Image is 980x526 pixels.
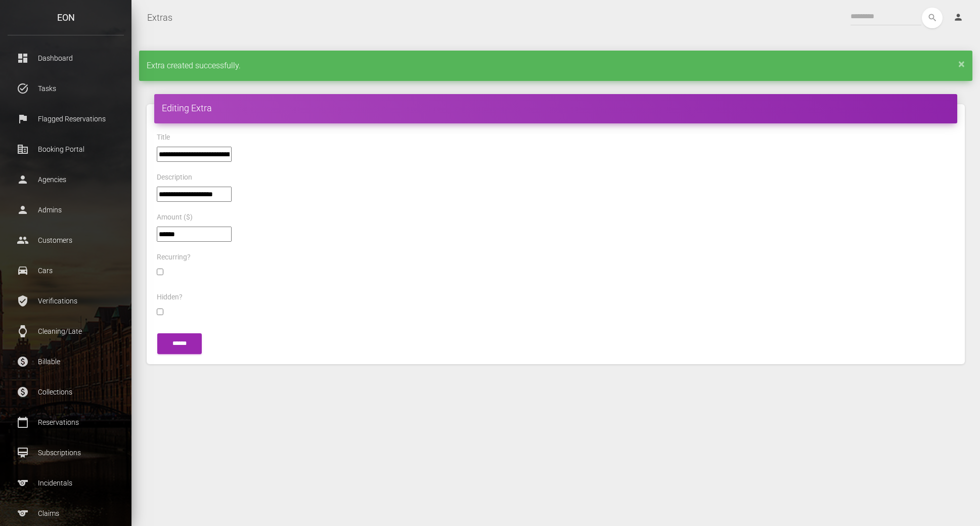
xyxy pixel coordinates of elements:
a: corporate_fare Booking Portal [8,137,124,162]
a: paid Billable [8,349,124,374]
p: Cars [15,263,116,278]
label: Title [157,133,170,143]
p: Dashboard [15,51,116,66]
label: Description [157,172,192,183]
a: dashboard Dashboard [8,46,124,71]
p: Cleaning/Late [15,324,116,339]
a: person Agencies [8,167,124,192]
p: Subscriptions [15,445,116,460]
i: person [953,12,963,22]
a: card_membership Subscriptions [8,440,124,465]
p: Booking Portal [15,142,116,157]
h4: Editing Extra [162,102,950,114]
a: watch Cleaning/Late [8,319,124,344]
a: verified_user Verifications [8,288,124,314]
a: task_alt Tasks [8,76,124,101]
p: Claims [15,506,116,521]
p: Verifications [15,293,116,309]
p: Admins [15,202,116,217]
a: sports Incidentals [8,470,124,496]
p: Collections [15,384,116,400]
a: sports Claims [8,501,124,526]
a: Extras [147,5,172,30]
a: calendar_today Reservations [8,410,124,435]
p: Reservations [15,415,116,430]
a: drive_eta Cars [8,258,124,283]
p: Incidentals [15,475,116,491]
a: × [958,61,965,67]
a: person [946,8,972,28]
p: Agencies [15,172,116,187]
label: Amount ($) [157,212,193,223]
label: Recurring? [157,252,191,262]
label: Hidden? [157,292,183,302]
p: Tasks [15,81,116,96]
a: flag Flagged Reservations [8,106,124,131]
a: paid Collections [8,379,124,405]
p: Customers [15,233,116,248]
a: person Admins [8,197,124,223]
p: Billable [15,354,116,369]
button: search [922,8,943,28]
a: people Customers [8,228,124,253]
div: Extra created successfully. [139,51,972,81]
p: Flagged Reservations [15,111,116,126]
